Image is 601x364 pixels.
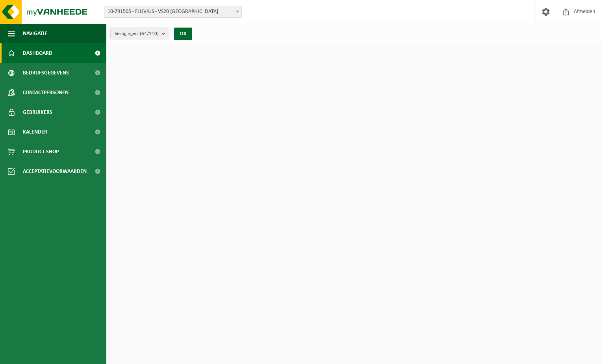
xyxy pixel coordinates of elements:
button: OK [174,28,192,40]
span: Gebruikers [23,102,52,122]
button: Vestigingen(64/110) [110,28,169,39]
span: 10-791505 - FLUVIUS - VS20 ANTWERPEN [104,6,242,18]
count: (64/110) [140,31,159,36]
span: 10-791505 - FLUVIUS - VS20 ANTWERPEN [104,6,241,17]
span: Acceptatievoorwaarden [23,162,87,181]
span: Bedrijfsgegevens [23,63,69,83]
span: Navigatie [23,24,47,43]
span: Product Shop [23,142,59,162]
span: Vestigingen [115,28,159,40]
span: Contactpersonen [23,83,69,102]
span: Dashboard [23,43,52,63]
span: Kalender [23,122,47,142]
